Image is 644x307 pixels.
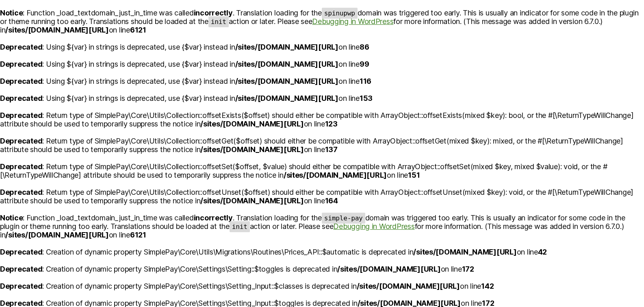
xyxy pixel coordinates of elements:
b: /sites/[DOMAIN_NAME][URL] [200,145,304,154]
b: /sites/[DOMAIN_NAME][URL] [5,26,108,34]
b: 116 [360,77,371,85]
b: /sites/[DOMAIN_NAME][URL] [235,94,338,102]
b: 137 [325,145,338,154]
b: 42 [538,248,547,256]
b: /sites/[DOMAIN_NAME][URL] [200,120,304,128]
b: 6121 [130,231,146,239]
b: /sites/[DOMAIN_NAME][URL] [5,231,108,239]
code: simple-pay [322,213,365,224]
b: 142 [481,282,494,290]
b: 153 [360,94,373,102]
b: /sites/[DOMAIN_NAME][URL] [235,43,338,51]
b: /sites/[DOMAIN_NAME][URL] [357,282,460,290]
strong: incorrectly [194,9,233,17]
b: 172 [462,265,474,273]
b: /sites/[DOMAIN_NAME][URL] [337,265,440,273]
code: init [230,221,250,232]
b: 86 [360,43,369,51]
b: 151 [408,171,420,179]
b: 123 [325,120,338,128]
b: /sites/[DOMAIN_NAME][URL] [200,196,304,205]
code: init [208,16,229,27]
b: 164 [325,196,338,205]
b: /sites/[DOMAIN_NAME][URL] [235,60,338,68]
b: 99 [360,60,369,68]
strong: incorrectly [194,213,233,222]
a: Debugging in WordPress [312,17,393,26]
b: /sites/[DOMAIN_NAME][URL] [413,248,516,256]
b: /sites/[DOMAIN_NAME][URL] [235,77,338,85]
b: /sites/[DOMAIN_NAME][URL] [284,171,387,179]
b: 6121 [130,26,146,34]
a: Debugging in WordPress [333,222,414,231]
code: spinupwp [322,8,358,19]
